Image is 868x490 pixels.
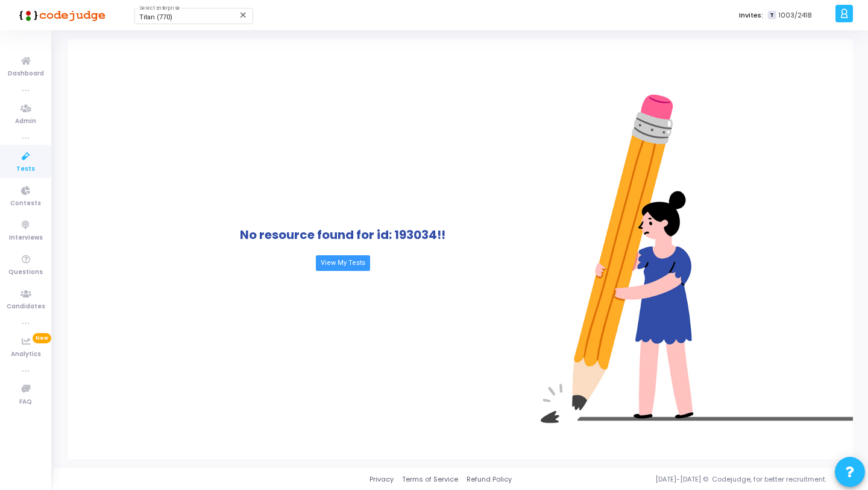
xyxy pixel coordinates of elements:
label: Invites: [739,10,763,21]
a: Privacy [370,474,394,485]
span: Contests [10,199,41,209]
mat-icon: Clear [239,10,248,20]
h1: No resource found for id: 193034!! [240,227,445,242]
a: View My Tests [316,255,370,271]
div: [DATE]-[DATE] © Codejudge, for better recruitment. [512,474,853,485]
span: Questions [8,267,43,278]
span: Titan (770) [139,13,172,21]
img: logo [15,3,105,27]
span: 1003/2418 [779,10,812,21]
span: New [33,333,51,343]
a: Refund Policy [467,474,512,485]
span: Tests [16,164,35,174]
span: FAQ [19,397,32,407]
span: Dashboard [8,69,44,79]
span: T [768,11,776,20]
span: Admin [15,116,36,127]
span: Analytics [11,349,41,360]
span: Candidates [7,302,45,312]
span: Interviews [9,233,43,243]
iframe: To enrich screen reader interactions, please activate Accessibility in Grammarly extension settings [608,30,862,427]
a: Terms of Service [402,474,458,485]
